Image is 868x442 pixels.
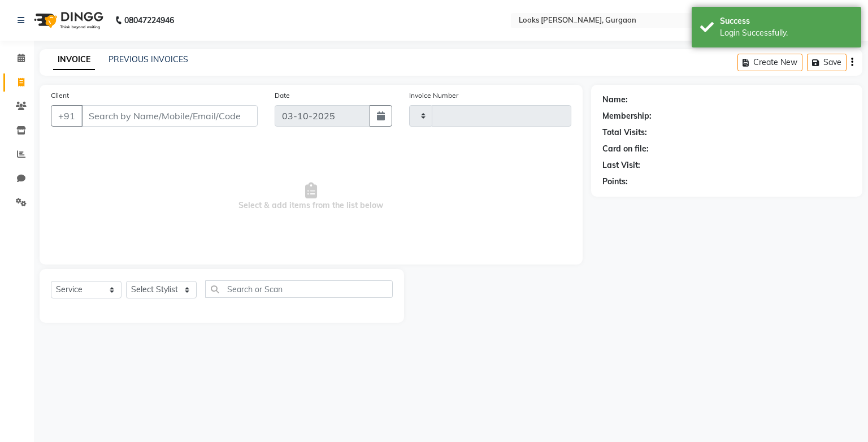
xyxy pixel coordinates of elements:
[53,50,95,70] a: INVOICE
[51,140,571,253] span: Select & add items from the list below
[124,5,174,36] b: 08047224946
[108,54,188,64] a: PREVIOUS INVOICES
[737,54,802,71] button: Create New
[602,110,652,122] div: Membership:
[602,143,649,155] div: Card on file:
[720,27,853,39] div: Login Successfully.
[275,90,290,101] label: Date
[602,94,628,106] div: Name:
[51,90,69,101] label: Client
[602,176,628,188] div: Points:
[602,159,640,171] div: Last Visit:
[602,127,647,138] div: Total Visits:
[29,5,106,36] img: logo
[51,105,83,127] button: +91
[720,15,853,27] div: Success
[807,54,847,71] button: Save
[81,105,258,127] input: Search by Name/Mobile/Email/Code
[409,90,458,101] label: Invoice Number
[205,280,393,298] input: Search or Scan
